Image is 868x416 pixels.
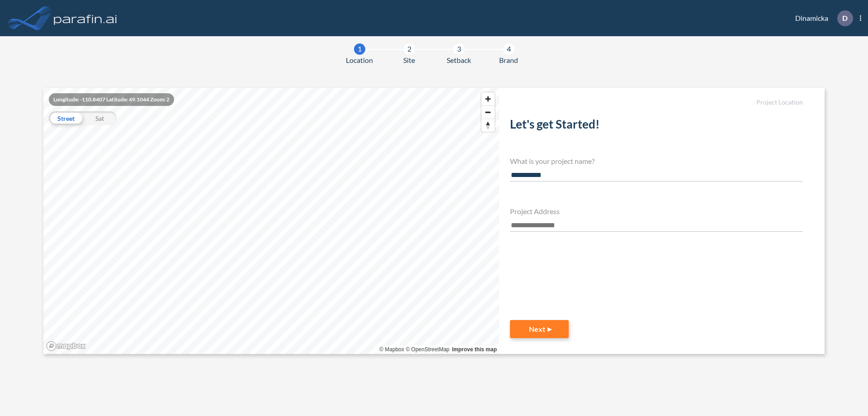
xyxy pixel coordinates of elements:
button: Reset bearing to north [481,119,495,132]
h2: Let's get Started! [510,117,803,135]
a: Mapbox homepage [46,341,86,351]
div: 3 [453,43,465,55]
h5: Project Location [510,99,803,106]
div: Dinamicka [782,10,861,26]
a: OpenStreetMap [406,346,449,353]
img: logo [52,9,119,27]
span: Site [403,55,415,66]
span: Reset bearing to north [481,119,495,132]
a: Mapbox [379,346,404,353]
div: 4 [503,43,514,55]
a: Improve this map [452,346,497,353]
span: Location [346,55,373,66]
h4: What is your project name? [510,157,803,165]
div: Street [49,111,83,125]
button: Zoom in [481,92,495,105]
button: Zoom out [481,105,495,119]
span: Setback [447,55,471,66]
div: 1 [354,43,365,55]
div: 2 [404,43,415,55]
canvas: Map [43,88,499,354]
div: Sat [83,111,117,125]
h4: Project Address [510,207,803,215]
span: Brand [499,55,518,66]
span: Zoom out [481,106,495,119]
button: Next [510,320,569,338]
p: D [842,14,848,22]
div: Longitude: -110.8407 Latitude: 49.1044 Zoom: 2 [49,93,174,106]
